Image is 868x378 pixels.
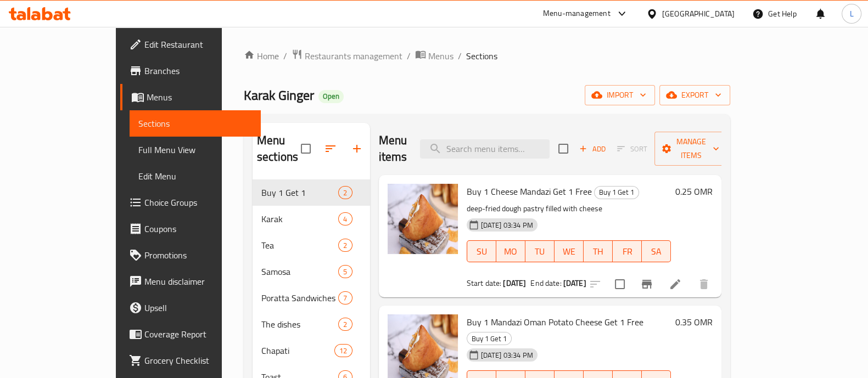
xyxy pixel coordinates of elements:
[257,132,301,165] h2: Menu sections
[261,318,338,331] span: The dishes
[317,136,344,162] span: Sort sections
[338,239,352,252] div: items
[335,346,351,356] span: 12
[144,196,252,209] span: Choice Groups
[261,239,338,252] div: Tea
[253,232,370,258] div: Tea2
[584,240,613,262] button: TH
[585,85,655,105] button: import
[144,275,252,288] span: Menu disclaimer
[147,91,252,104] span: Menus
[138,170,252,183] span: Edit Menu
[130,110,261,137] a: Sections
[467,332,511,345] span: Buy 1 Get 1
[253,285,370,311] div: Poratta Sandwiches7
[144,64,252,77] span: Branches
[388,184,458,254] img: Buy 1 Cheese Mandazi Get 1 Free
[144,328,252,341] span: Coverage Report
[318,92,344,101] span: Open
[120,216,261,242] a: Coupons
[261,344,334,357] div: Chapati
[496,240,525,262] button: MO
[617,244,637,259] span: FR
[634,271,660,297] button: Branch-specific-item
[420,139,550,159] input: search
[428,49,453,63] span: Menus
[120,321,261,347] a: Coverage Report
[144,38,252,51] span: Edit Restaurant
[338,291,352,304] div: items
[253,311,370,337] div: The dishes2
[144,354,252,367] span: Grocery Checklist
[415,49,453,63] a: Menus
[663,135,719,162] span: Manage items
[344,136,370,162] button: Add section
[130,163,261,189] a: Edit Menu
[261,291,338,304] span: Poratta Sandwiches
[530,244,550,259] span: TU
[608,273,631,296] span: Select to update
[525,240,555,262] button: TU
[261,186,338,199] div: Buy 1 Get 1
[138,143,252,156] span: Full Menu View
[292,49,402,63] a: Restaurants management
[662,8,735,20] div: [GEOGRAPHIC_DATA]
[659,85,730,105] button: export
[501,244,521,259] span: MO
[120,58,261,84] a: Branches
[563,276,586,290] b: [DATE]
[339,240,351,251] span: 2
[338,212,352,225] div: items
[130,137,261,163] a: Full Menu View
[338,318,352,331] div: items
[407,49,411,63] li: /
[379,132,407,165] h2: Menu items
[244,49,279,63] a: Home
[642,240,671,262] button: SA
[575,140,610,157] button: Add
[120,242,261,268] a: Promotions
[120,84,261,110] a: Menus
[555,240,584,262] button: WE
[261,265,338,278] span: Samosa
[318,90,344,103] div: Open
[294,137,317,160] span: Select all sections
[338,265,352,278] div: items
[477,220,537,230] span: [DATE] 03:34 PM
[691,271,717,297] button: delete
[305,49,402,63] span: Restaurants management
[261,212,338,225] span: Karak
[120,347,261,374] a: Grocery Checklist
[503,276,526,290] b: [DATE]
[588,244,608,259] span: TH
[339,267,351,277] span: 5
[530,276,561,290] span: End date:
[338,186,352,199] div: items
[466,49,497,63] span: Sections
[120,31,261,58] a: Edit Restaurant
[675,184,713,199] h6: 0.25 OMR
[120,295,261,321] a: Upsell
[610,140,654,157] span: Select section first
[654,132,728,166] button: Manage items
[339,319,351,330] span: 2
[339,293,351,303] span: 7
[575,140,610,157] span: Add item
[138,117,252,130] span: Sections
[467,202,671,216] p: deep-fried dough pastry filled with cheese
[646,244,667,259] span: SA
[253,179,370,206] div: Buy 1 Get 12
[144,249,252,262] span: Promotions
[334,344,352,357] div: items
[458,49,462,63] li: /
[467,183,592,200] span: Buy 1 Cheese Mandazi Get 1 Free
[613,240,642,262] button: FR
[668,88,721,102] span: export
[283,49,287,63] li: /
[244,49,730,63] nav: breadcrumb
[552,137,575,160] span: Select section
[253,258,370,285] div: Samosa5
[849,8,853,20] span: L
[339,188,351,198] span: 2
